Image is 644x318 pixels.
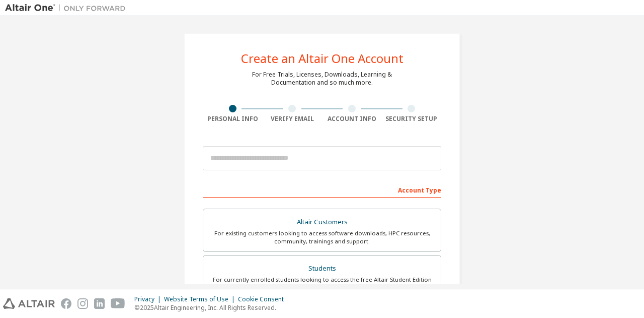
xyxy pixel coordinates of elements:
[209,215,435,229] div: Altair Customers
[5,3,131,13] img: Altair One
[164,295,238,303] div: Website Terms of Use
[241,52,404,65] div: Create an Altair One Account
[209,262,435,276] div: Students
[238,295,290,303] div: Cookie Consent
[322,115,382,123] div: Account Info
[61,298,71,309] img: facebook.svg
[263,115,323,123] div: Verify Email
[209,229,435,245] div: For existing customers looking to access software downloads, HPC resources, community, trainings ...
[252,71,392,87] div: For Free Trials, Licenses, Downloads, Learning & Documentation and so much more.
[203,181,441,198] div: Account Type
[94,298,105,309] img: linkedin.svg
[203,115,263,123] div: Personal Info
[3,298,55,309] img: altair_logo.svg
[134,303,290,312] p: © 2025 Altair Engineering, Inc. All Rights Reserved.
[209,276,435,292] div: For currently enrolled students looking to access the free Altair Student Edition bundle and all ...
[134,295,164,303] div: Privacy
[111,298,125,309] img: youtube.svg
[382,115,442,123] div: Security Setup
[77,298,88,309] img: instagram.svg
